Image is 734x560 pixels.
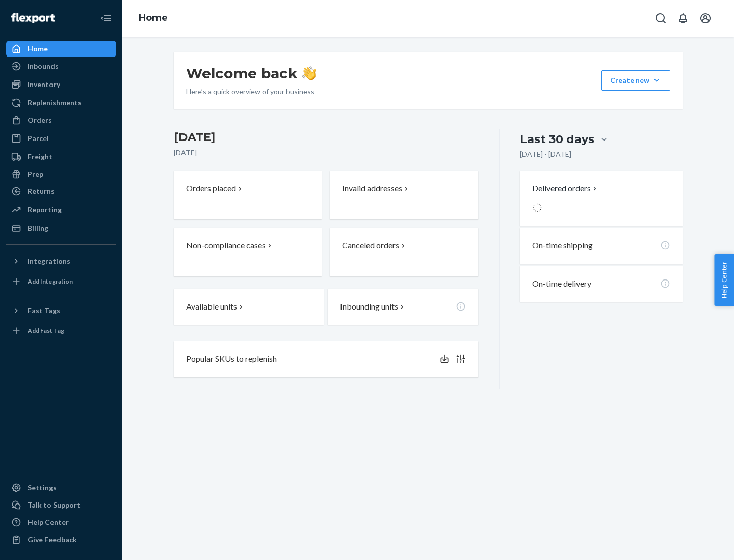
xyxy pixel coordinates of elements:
[28,186,55,197] div: Returns
[520,149,571,159] p: [DATE] - [DATE]
[28,44,48,54] div: Home
[6,302,116,319] button: Fast Tags
[28,326,64,335] div: Add Fast Tag
[6,41,116,57] a: Home
[28,61,59,71] div: Inbounds
[342,183,402,194] p: Invalid addresses
[174,171,322,219] button: Orders placed
[6,149,116,165] a: Freight
[340,301,398,313] p: Inbounding units
[330,171,478,219] button: Invalid addresses
[174,129,478,146] h3: [DATE]
[6,95,116,111] a: Replenishments
[186,87,316,97] p: Here’s a quick overview of your business
[186,301,237,313] p: Available units
[532,278,591,290] p: On-time delivery
[28,205,62,215] div: Reporting
[28,277,73,286] div: Add Integration
[6,323,116,339] a: Add Fast Tag
[6,273,116,290] a: Add Integration
[342,240,399,251] p: Canceled orders
[96,8,116,29] button: Close Navigation
[28,98,82,108] div: Replenishments
[6,497,116,513] a: Talk to Support
[28,256,70,266] div: Integrations
[6,480,116,496] a: Settings
[6,220,116,236] a: Billing
[302,66,316,80] img: hand-wave emoji
[186,183,236,194] p: Orders placed
[28,305,60,316] div: Fast Tags
[28,115,52,125] div: Orders
[650,8,671,29] button: Open Search Box
[601,70,670,91] button: Create new
[6,514,116,530] a: Help Center
[695,8,716,29] button: Open account menu
[28,133,49,144] div: Parcel
[186,353,277,365] p: Popular SKUs to replenish
[328,289,478,325] button: Inbounding units
[673,8,693,29] button: Open notifications
[714,254,734,306] button: Help Center
[6,58,116,74] a: Inbounds
[6,130,116,147] a: Parcel
[174,289,324,325] button: Available units
[11,13,55,23] img: Flexport logo
[28,500,81,510] div: Talk to Support
[6,112,116,128] a: Orders
[130,4,176,33] ol: breadcrumbs
[174,148,478,158] p: [DATE]
[6,253,116,269] button: Integrations
[6,166,116,182] a: Prep
[28,152,53,162] div: Freight
[28,535,77,545] div: Give Feedback
[139,12,168,23] a: Home
[6,531,116,548] button: Give Feedback
[6,202,116,218] a: Reporting
[6,76,116,93] a: Inventory
[532,240,593,251] p: On-time shipping
[28,517,69,527] div: Help Center
[6,183,116,200] a: Returns
[28,223,48,233] div: Billing
[174,228,322,276] button: Non-compliance cases
[330,228,478,276] button: Canceled orders
[28,483,57,493] div: Settings
[186,64,316,82] h1: Welcome back
[28,169,43,179] div: Prep
[28,79,60,90] div: Inventory
[186,240,266,251] p: Non-compliance cases
[532,183,599,194] button: Delivered orders
[520,131,594,147] div: Last 30 days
